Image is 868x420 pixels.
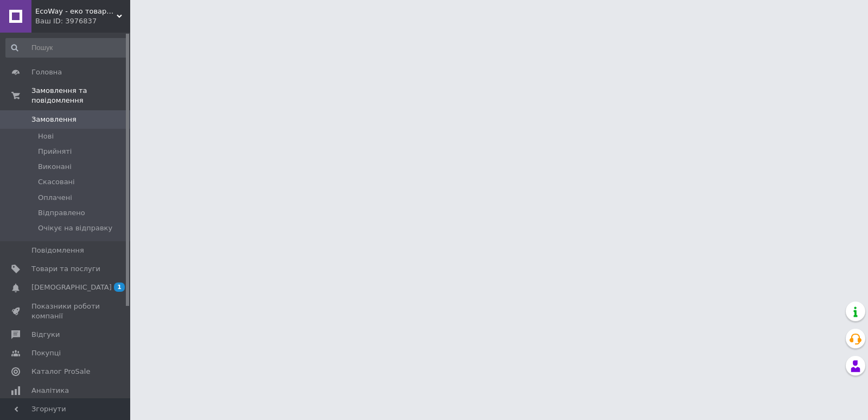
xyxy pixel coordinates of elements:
[31,386,69,396] span: Аналітика
[31,115,76,124] span: Замовлення
[35,16,130,26] div: Ваш ID: 3976837
[5,38,128,58] input: Пошук
[38,177,75,187] span: Скасовані
[31,302,100,321] span: Показники роботи компанії
[35,7,117,16] span: EcoWay - еко товари для дома, краси, здоров`я
[31,264,100,274] span: Товари та послуги
[38,208,85,218] span: Відправлено
[38,131,54,141] span: Нові
[31,283,112,292] span: [DEMOGRAPHIC_DATA]
[38,147,72,156] span: Прийняті
[31,348,61,358] span: Покупці
[114,283,125,292] span: 1
[31,246,84,255] span: Повідомлення
[38,223,112,233] span: Очікує на відправку
[31,367,90,377] span: Каталог ProSale
[31,330,60,340] span: Відгуки
[38,162,72,172] span: Виконані
[38,193,72,203] span: Оплачені
[31,67,62,77] span: Головна
[31,86,130,105] span: Замовлення та повідомлення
